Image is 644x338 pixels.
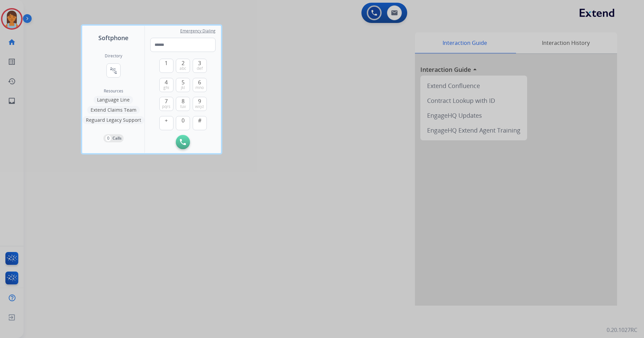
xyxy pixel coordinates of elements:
span: 7 [165,97,168,105]
span: 6 [198,78,201,86]
button: 0 [176,116,190,130]
button: 3def [193,59,207,73]
span: + [165,116,168,124]
span: Emergency Dialing [180,28,216,34]
button: 0Calls [103,134,124,142]
button: 5jkl [176,78,190,92]
button: 8tuv [176,97,190,111]
button: Reguard Legacy Support [83,116,144,124]
span: 8 [182,97,185,105]
span: wxyz [195,104,204,109]
span: 1 [165,59,168,67]
button: 4ghi [159,78,173,92]
h2: Directory [105,53,122,59]
button: 6mno [193,78,207,92]
span: 4 [165,78,168,86]
span: # [198,116,201,124]
button: 7pqrs [159,97,173,111]
span: jkl [181,85,185,90]
span: def [197,66,203,71]
button: Extend Claims Team [87,106,140,114]
span: mno [195,85,204,90]
span: pqrs [162,104,170,109]
button: 2abc [176,59,190,73]
button: # [193,116,207,130]
span: ghi [163,85,169,90]
span: 5 [182,78,185,86]
img: call-button [180,139,186,145]
p: 0 [105,135,111,141]
span: 2 [182,59,185,67]
button: Language Line [94,96,133,104]
span: Softphone [98,33,128,43]
span: 9 [198,97,201,105]
span: 0 [182,116,185,124]
span: Resources [104,88,123,94]
button: + [159,116,173,130]
button: 1 [159,59,173,73]
span: 3 [198,59,201,67]
p: 0.20.1027RC [607,326,637,334]
button: 9wxyz [193,97,207,111]
span: abc [180,66,186,71]
p: Calls [112,135,122,141]
mat-icon: connect_without_contact [109,66,118,75]
span: tuv [180,104,186,109]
